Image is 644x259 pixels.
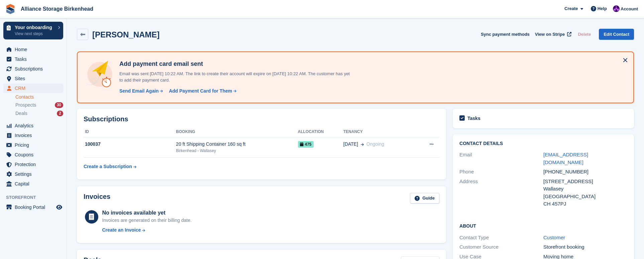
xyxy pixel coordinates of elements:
[459,243,543,251] div: Customer Source
[84,115,439,123] h2: Subscriptions
[86,60,114,89] img: add-payment-card-4dbda4983b697a7845d177d07a5d71e8a16f1ec00487972de202a45f1e8132f5.svg
[410,193,439,204] a: Guide
[15,102,36,108] span: Prospects
[117,60,351,68] h4: Add payment card email sent
[57,111,63,116] div: 2
[15,45,55,54] span: Home
[343,141,358,148] span: [DATE]
[298,127,343,137] th: Allocation
[176,148,298,154] div: Birkenhead - Wallasey
[459,141,627,146] h2: Contact Details
[543,235,565,240] a: Customer
[543,193,627,201] div: [GEOGRAPHIC_DATA]
[15,84,55,93] span: CRM
[15,203,55,212] span: Booking Portal
[15,110,63,117] a: Deals 2
[55,102,63,108] div: 30
[102,227,192,234] a: Create an Invoice
[459,151,543,166] div: Email
[481,29,530,40] button: Sync payment methods
[543,168,627,176] div: [PHONE_NUMBER]
[298,141,314,148] span: 475
[15,121,55,130] span: Analytics
[15,169,55,179] span: Settings
[15,31,55,37] p: View next steps
[543,152,588,165] a: [EMAIL_ADDRESS][DOMAIN_NAME]
[15,25,55,30] p: Your onboarding
[543,185,627,193] div: Wallasey
[15,102,63,109] a: Prospects 30
[92,30,159,39] h2: [PERSON_NAME]
[15,110,27,117] span: Deals
[15,160,55,169] span: Protection
[15,94,63,100] a: Contacts
[3,121,63,130] a: menu
[102,227,141,234] div: Create an Invoice
[3,74,63,83] a: menu
[84,193,110,204] h2: Invoices
[102,217,192,224] div: Invoices are generated on their billing date.
[84,160,136,173] a: Create a Subscription
[15,54,55,64] span: Tasks
[3,22,63,39] a: Your onboarding View next steps
[543,178,627,185] div: [STREET_ADDRESS]
[84,127,176,137] th: ID
[599,29,634,40] a: Edit Contact
[166,88,237,95] a: Add Payment Card for Them
[119,88,159,95] div: Send Email Again
[575,29,594,40] button: Delete
[176,127,298,137] th: Booking
[3,131,63,140] a: menu
[543,243,627,251] div: Storefront booking
[18,3,96,14] a: Alliance Storage Birkenhead
[3,45,63,54] a: menu
[366,141,384,147] span: Ongoing
[598,5,607,12] span: Help
[532,29,573,40] a: View on Stripe
[3,160,63,169] a: menu
[467,115,480,121] h2: Tasks
[3,203,63,212] a: menu
[459,178,543,208] div: Address
[343,127,415,137] th: Tenancy
[564,5,578,12] span: Create
[117,71,351,84] p: Email was sent [DATE] 10:22 AM. The link to create their account will expire on [DATE] 10:22 AM. ...
[15,131,55,140] span: Invoices
[15,64,55,74] span: Subscriptions
[3,150,63,159] a: menu
[15,74,55,83] span: Sites
[3,64,63,74] a: menu
[6,194,67,201] span: Storefront
[169,88,232,95] div: Add Payment Card for Them
[55,203,63,211] a: Preview store
[459,222,627,229] h2: About
[613,5,620,12] img: Romilly Norton
[621,6,638,12] span: Account
[102,209,192,217] div: No invoices available yet
[3,179,63,188] a: menu
[3,54,63,64] a: menu
[3,84,63,93] a: menu
[459,168,543,176] div: Phone
[3,169,63,179] a: menu
[535,31,565,38] span: View on Stripe
[459,234,543,242] div: Contact Type
[15,140,55,150] span: Pricing
[15,179,55,188] span: Capital
[5,4,15,14] img: stora-icon-8386f47178a22dfd0bd8f6a31ec36ba5ce8667c1dd55bd0f319d3a0aa187defe.svg
[84,163,132,170] div: Create a Subscription
[176,141,298,148] div: 20 ft Shipping Container 160 sq ft
[543,200,627,208] div: CH 457PJ
[84,141,176,148] div: 100037
[3,140,63,150] a: menu
[15,150,55,159] span: Coupons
